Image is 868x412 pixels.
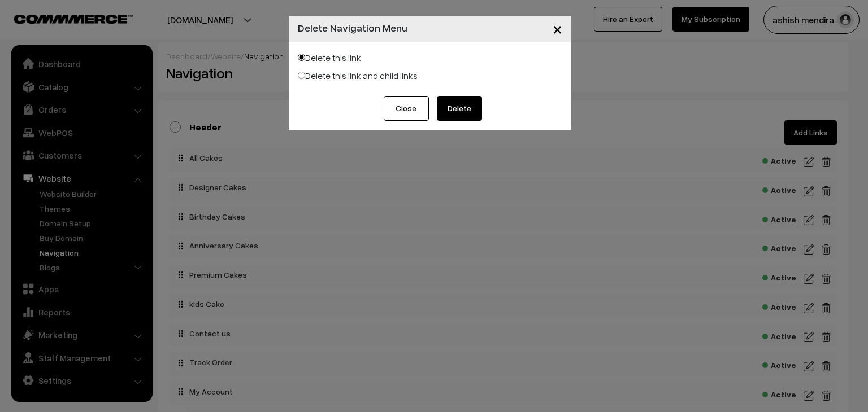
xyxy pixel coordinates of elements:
label: Delete this link [298,51,361,64]
h4: Delete Navigation Menu [298,20,407,36]
button: Delete [437,96,482,121]
button: Close [384,96,429,121]
span: × [553,18,562,39]
button: Close [544,11,571,46]
input: Delete this link and child links [298,72,305,79]
label: Delete this link and child links [298,69,418,82]
input: Delete this link [298,54,305,61]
